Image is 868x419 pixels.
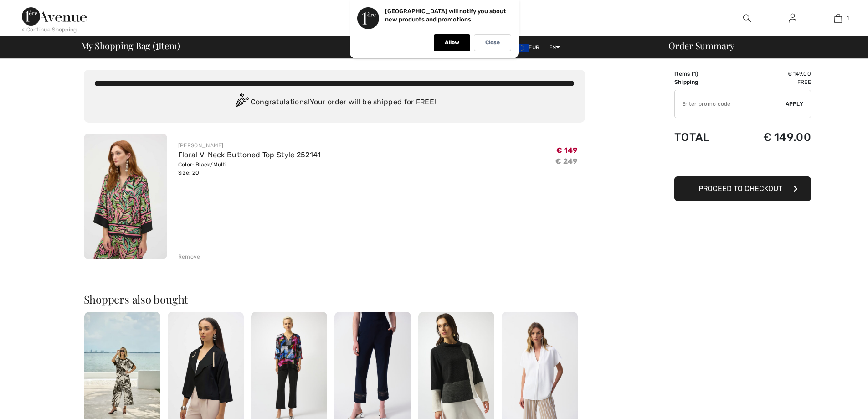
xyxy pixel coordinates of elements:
[385,8,506,23] p: [GEOGRAPHIC_DATA] will notify you about new products and promotions.
[675,90,786,118] input: Promo code
[847,14,849,22] span: 1
[514,44,529,52] img: Euro
[178,253,200,261] div: Remove
[732,70,811,78] td: € 149.00
[22,26,77,34] div: < Continue Shopping
[674,176,811,201] button: Proceed to Checkout
[555,157,578,166] s: € 249
[674,122,732,153] td: Total
[786,100,804,108] span: Apply
[693,71,696,77] span: 1
[816,13,860,24] a: 1
[84,134,167,259] img: Floral V-Neck Buttoned Top Style 252141
[834,13,842,24] img: My Bag
[84,294,585,305] h2: Shoppers also bought
[514,44,543,51] span: EUR
[674,153,811,173] iframe: PayPal
[657,41,863,50] div: Order Summary
[789,13,796,24] img: My Info
[178,150,321,159] a: Floral V-Neck Buttoned Top Style 252141
[674,70,732,78] td: Items ( )
[22,7,87,26] img: 1ère Avenue
[556,146,578,155] span: € 149
[732,122,811,153] td: € 149.00
[699,184,782,193] span: Proceed to Checkout
[781,13,804,24] a: Sign In
[232,93,251,112] img: Congratulation2.svg
[95,93,574,112] div: Congratulations! Your order will be shipped for FREE!
[485,39,500,46] p: Close
[155,39,159,51] span: 1
[178,160,321,177] div: Color: Black/Multi Size: 20
[178,141,321,150] div: [PERSON_NAME]
[549,44,560,51] span: EN
[743,13,751,24] img: search the website
[81,41,180,50] span: My Shopping Bag ( Item)
[732,78,811,86] td: Free
[445,39,459,46] p: Allow
[674,78,732,86] td: Shipping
